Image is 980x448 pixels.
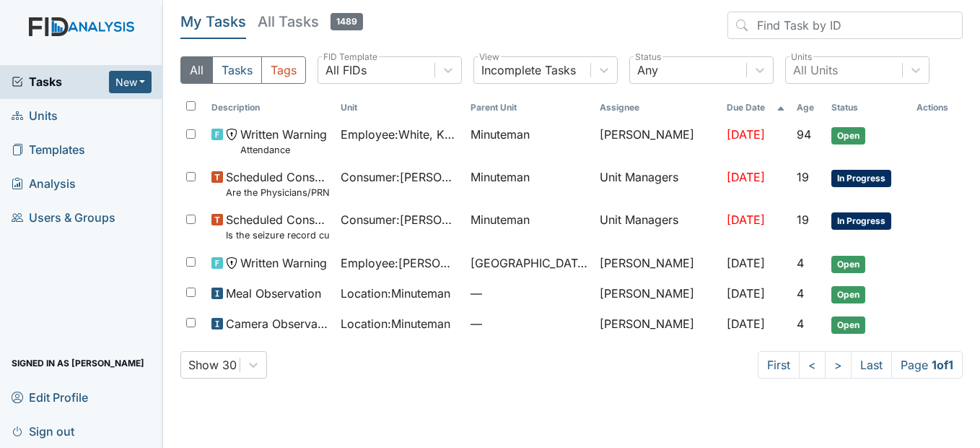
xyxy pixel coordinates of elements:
th: Toggle SortBy [721,95,791,120]
button: New [109,71,152,93]
span: Minuteman [471,211,530,228]
button: Tags [261,56,306,84]
span: 1489 [331,13,363,30]
span: Consumer : [PERSON_NAME] [341,168,458,186]
div: Any [637,61,658,79]
nav: task-pagination [758,351,963,379]
span: Meal Observation [226,285,321,302]
span: Employee : [PERSON_NAME] [341,254,458,272]
div: All Units [793,61,838,79]
th: Actions [911,95,963,120]
span: Consumer : [PERSON_NAME] [341,211,458,228]
span: [DATE] [727,127,765,142]
th: Assignee [594,95,721,120]
td: [PERSON_NAME] [594,249,721,279]
span: Scheduled Consumer Chart Review Are the Physicians/PRN orders updated every 90 days? [226,168,329,199]
small: Is the seizure record current? [226,228,329,242]
span: 4 [797,286,804,301]
span: In Progress [831,170,891,187]
small: Are the Physicians/PRN orders updated every 90 days? [226,186,329,199]
span: [DATE] [727,170,765,184]
button: All [180,56,213,84]
span: Written Warning Attendance [240,126,327,157]
span: Page [891,351,963,379]
span: Camera Observation [226,315,329,332]
span: 19 [797,212,809,227]
div: All FIDs [325,61,367,79]
div: Incomplete Tasks [481,61,576,79]
th: Toggle SortBy [335,95,464,120]
a: Last [851,351,892,379]
span: Sign out [12,420,74,442]
span: Open [831,316,865,334]
span: [DATE] [727,286,765,301]
span: Users & Groups [12,207,115,229]
strong: 1 of 1 [932,358,953,372]
span: [DATE] [727,316,765,331]
td: [PERSON_NAME] [594,309,721,340]
span: — [471,285,588,302]
span: 19 [797,170,809,184]
span: Open [831,127,865,145]
a: Tasks [12,73,109,90]
span: Minuteman [471,126,530,143]
span: Units [12,105,58,127]
span: [DATE] [727,212,765,227]
span: Location : Minuteman [341,315,450,332]
td: Unit Managers [594,205,721,248]
span: Minuteman [471,168,530,186]
span: 4 [797,316,804,331]
a: < [799,351,826,379]
a: First [758,351,800,379]
span: Edit Profile [12,386,88,408]
h5: All Tasks [258,12,363,32]
input: Find Task by ID [727,12,963,39]
div: Type filter [180,56,306,84]
th: Toggle SortBy [206,95,335,120]
a: > [825,351,852,379]
span: Open [831,256,865,273]
span: Templates [12,139,85,161]
span: 94 [797,127,811,142]
td: [PERSON_NAME] [594,279,721,309]
button: Tasks [212,56,262,84]
span: Open [831,286,865,303]
span: Written Warning [240,254,327,272]
span: 4 [797,256,804,270]
span: [GEOGRAPHIC_DATA] [471,254,588,272]
span: In Progress [831,212,891,230]
span: Analysis [12,173,76,195]
span: Signed in as [PERSON_NAME] [12,352,144,374]
td: [PERSON_NAME] [594,120,721,163]
input: Toggle All Rows Selected [186,101,196,111]
th: Toggle SortBy [791,95,826,120]
span: Location : Minuteman [341,285,450,302]
span: — [471,315,588,332]
td: Unit Managers [594,163,721,205]
span: [DATE] [727,256,765,270]
th: Toggle SortBy [826,95,911,120]
small: Attendance [240,143,327,157]
h5: My Tasks [180,12,246,32]
span: Scheduled Consumer Chart Review Is the seizure record current? [226,211,329,242]
span: Employee : White, Khahliya [341,126,458,143]
div: Show 30 [188,356,237,374]
th: Toggle SortBy [465,95,594,120]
